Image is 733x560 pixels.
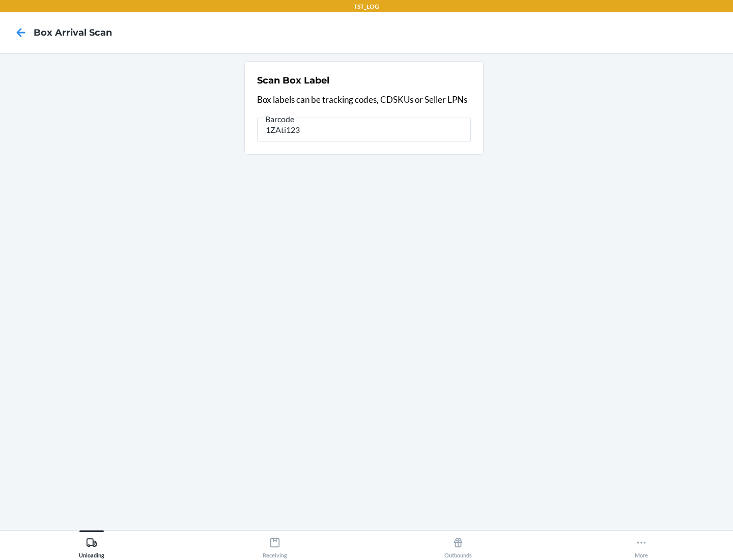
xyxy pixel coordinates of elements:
[34,26,112,39] h4: Box Arrival Scan
[635,533,648,558] div: More
[79,533,104,558] div: Unloading
[257,93,471,106] p: Box labels can be tracking codes, CDSKUs or Seller LPNs
[257,118,471,142] input: Barcode
[263,533,287,558] div: Receiving
[264,114,296,124] span: Barcode
[354,2,379,11] p: TST_LOG
[183,530,366,558] button: Receiving
[444,533,472,558] div: Outbounds
[550,530,733,558] button: More
[366,530,550,558] button: Outbounds
[257,74,329,87] h2: Scan Box Label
